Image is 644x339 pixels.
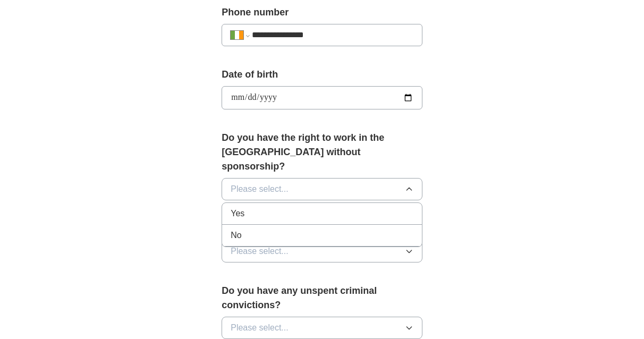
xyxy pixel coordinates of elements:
[222,67,422,82] label: Date of birth
[222,5,422,20] label: Phone number
[222,178,422,200] button: Please select...
[231,245,289,258] span: Please select...
[231,229,241,242] span: No
[231,321,289,334] span: Please select...
[231,183,289,196] span: Please select...
[222,240,422,262] button: Please select...
[222,131,422,174] label: Do you have the right to work in the [GEOGRAPHIC_DATA] without sponsorship?
[222,284,422,312] label: Do you have any unspent criminal convictions?
[231,207,244,220] span: Yes
[222,317,422,339] button: Please select...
